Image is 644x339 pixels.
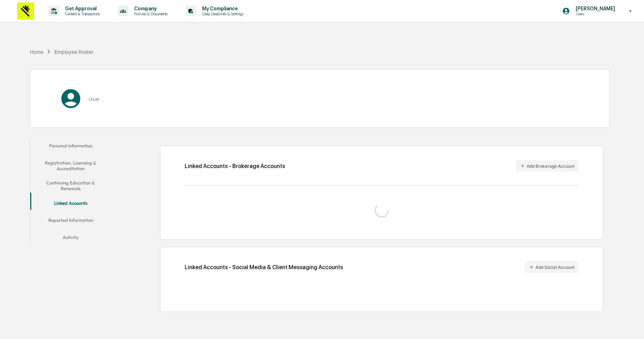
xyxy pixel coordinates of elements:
div: Employee Roster [54,49,94,55]
button: Personal Information [30,139,111,156]
p: Content & Transactions [59,11,104,16]
div: secondary tabs example [30,139,111,247]
p: Company [128,6,171,11]
p: My Compliance [196,6,247,11]
p: Get Approval [59,6,104,11]
p: Policies & Documents [128,11,171,16]
p: Data, Deadlines & Settings [196,11,247,16]
button: Add Brokerage Account [516,160,579,172]
h3: User [89,96,100,102]
button: Continuing Education & Renewals [30,176,111,196]
img: logo [17,2,34,20]
div: Linked Accounts - Social Media & Client Messaging Accounts [185,261,579,273]
button: Reported Information [30,213,111,230]
div: Home [30,49,43,55]
button: Activity [30,230,111,247]
button: Linked Accounts [30,196,111,213]
p: Users [570,11,619,16]
div: Linked Accounts - Brokerage Accounts [185,163,285,169]
button: Registration, Licensing & Accreditation [30,156,111,176]
button: Add Social Account [525,261,579,273]
p: [PERSON_NAME] [570,6,619,11]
